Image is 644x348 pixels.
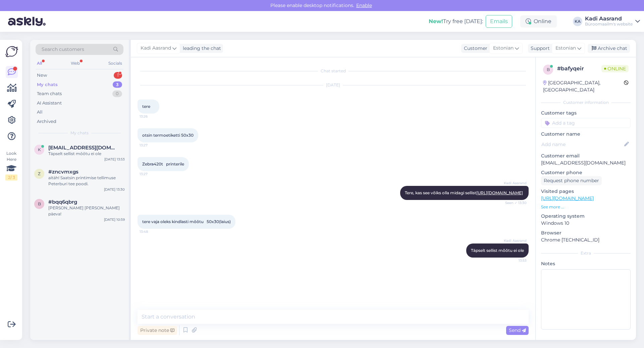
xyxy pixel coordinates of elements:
span: tere [142,104,150,109]
span: Estonian [493,45,514,52]
b: New! [429,18,443,24]
p: Customer email [541,152,631,159]
div: AI Assistant [37,100,62,107]
p: Customer phone [541,169,631,176]
span: Tere, kas see võiks olla midagi sellist [405,190,524,195]
div: Extra [541,250,631,256]
div: 3 [113,81,122,88]
div: Try free [DATE]: [429,17,483,25]
div: All [36,59,43,68]
span: b [547,67,550,72]
img: Askly Logo [5,45,18,58]
div: Private note [138,326,177,335]
div: All [37,109,43,116]
div: Online [520,15,557,27]
div: # bafyqeir [557,65,601,73]
div: Customer [461,45,487,52]
div: Socials [107,59,123,68]
div: Web [69,59,81,68]
div: Look Here [5,150,17,181]
span: 13:27 [140,171,165,177]
div: Büroomaailm's website [585,21,633,27]
p: Notes [541,260,631,267]
div: [DATE] 13:53 [104,157,125,162]
p: Customer tags [541,110,631,117]
p: Visited pages [541,188,631,195]
div: My chats [37,81,58,88]
a: [URL][DOMAIN_NAME] [541,195,594,201]
span: Search customers [42,46,84,53]
span: Estonian [555,45,576,52]
span: k [38,147,41,152]
div: [DATE] [138,82,529,88]
p: Customer name [541,131,631,138]
span: #zncvmxgs [48,169,78,175]
span: Zebra420t printerile [142,161,184,166]
span: Kadi Aasrand [501,238,527,243]
span: 13:48 [140,229,165,234]
a: Kadi AasrandBüroomaailm's website [585,16,640,27]
span: Kadi Aasrand [501,181,527,186]
p: Chrome [TECHNICAL_ID] [541,236,631,243]
span: Seen ✓ 13:30 [501,200,527,205]
span: z [38,171,41,176]
input: Add name [541,141,623,148]
p: Operating system [541,213,631,220]
div: New [37,72,47,79]
div: Team chats [37,90,62,97]
div: [PERSON_NAME] [PERSON_NAME] päeva! [48,205,125,217]
input: Add a tag [541,118,631,128]
div: Chat started [138,68,529,74]
p: Browser [541,229,631,236]
span: 13:53 [501,258,527,263]
span: 13:27 [140,143,165,148]
p: Windows 10 [541,220,631,227]
span: otsin termoetiketti 50x30 [142,133,194,138]
div: 0 [112,90,122,97]
span: b [38,201,41,206]
div: [DATE] 13:30 [104,187,125,192]
div: aitäh! Saatsin printimise tellimuse Peterburi tee poodi. [48,175,125,187]
div: Customer information [541,99,631,106]
span: 13:26 [140,114,165,119]
span: tere vaja oleks kindlasti mõõtu 50x30(laius) [142,219,231,224]
div: 1 [114,72,122,79]
div: Täpselt sellist mõõtu ei ole [48,151,125,157]
div: 2 / 3 [5,175,17,181]
div: Archive chat [588,44,630,53]
span: kylli@matti.ee [48,145,118,151]
a: [URL][DOMAIN_NAME] [476,190,523,195]
div: [GEOGRAPHIC_DATA], [GEOGRAPHIC_DATA] [543,79,624,93]
div: Request phone number [541,176,602,185]
div: Support [528,45,550,52]
div: [DATE] 10:59 [104,217,125,222]
span: Send [509,327,526,333]
p: [EMAIL_ADDRESS][DOMAIN_NAME] [541,159,631,166]
div: KA [573,17,582,26]
span: My chats [70,130,89,136]
span: Täpselt sellist mõõtu ei ole [471,248,524,253]
span: #bqq6qbrg [48,199,77,205]
div: Archived [37,118,56,125]
div: leading the chat [180,45,221,52]
span: Enable [354,2,374,8]
div: Kadi Aasrand [585,16,633,21]
span: Online [601,65,629,72]
span: Kadi Aasrand [141,45,171,52]
button: Emails [486,15,512,28]
p: See more ... [541,204,631,210]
